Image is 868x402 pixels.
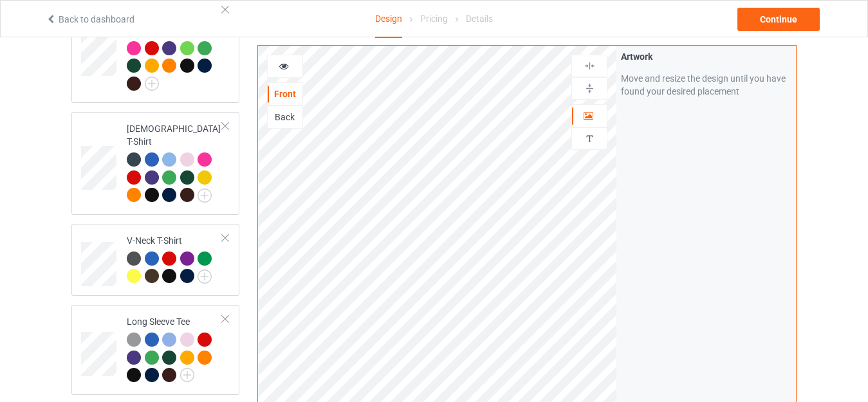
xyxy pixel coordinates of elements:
[46,14,134,24] a: Back to dashboard
[584,132,596,145] img: svg%3E%0A
[145,77,159,91] img: svg+xml;base64,PD94bWwgdmVyc2lvbj0iMS4wIiBlbmNvZGluZz0iVVRGLTgiPz4KPHN2ZyB3aWR0aD0iMjJweCIgaGVpZ2...
[621,72,791,98] div: Move and resize the design until you have found your desired placement
[198,270,212,284] img: svg+xml;base64,PD94bWwgdmVyc2lvbj0iMS4wIiBlbmNvZGluZz0iVVRGLTgiPz4KPHN2ZyB3aWR0aD0iMjJweCIgaGVpZ2...
[198,188,212,203] img: svg+xml;base64,PD94bWwgdmVyc2lvbj0iMS4wIiBlbmNvZGluZz0iVVRGLTgiPz4KPHN2ZyB3aWR0aD0iMjJweCIgaGVpZ2...
[737,8,820,31] div: Continue
[71,112,239,215] div: [DEMOGRAPHIC_DATA] T-Shirt
[268,87,302,100] div: Front
[127,234,223,282] div: V-Neck T-Shirt
[466,1,493,37] div: Details
[621,50,791,63] div: Artwork
[71,305,239,395] div: Long Sleeve Tee
[268,111,302,123] div: Back
[127,122,223,201] div: [DEMOGRAPHIC_DATA] T-Shirt
[127,315,223,381] div: Long Sleeve Tee
[420,1,448,37] div: Pricing
[127,6,223,89] div: Hooded Sweatshirt
[584,60,596,72] img: svg%3E%0A
[71,224,239,296] div: V-Neck T-Shirt
[180,368,194,382] img: svg+xml;base64,PD94bWwgdmVyc2lvbj0iMS4wIiBlbmNvZGluZz0iVVRGLTgiPz4KPHN2ZyB3aWR0aD0iMjJweCIgaGVpZ2...
[584,82,596,95] img: svg%3E%0A
[375,1,402,38] div: Design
